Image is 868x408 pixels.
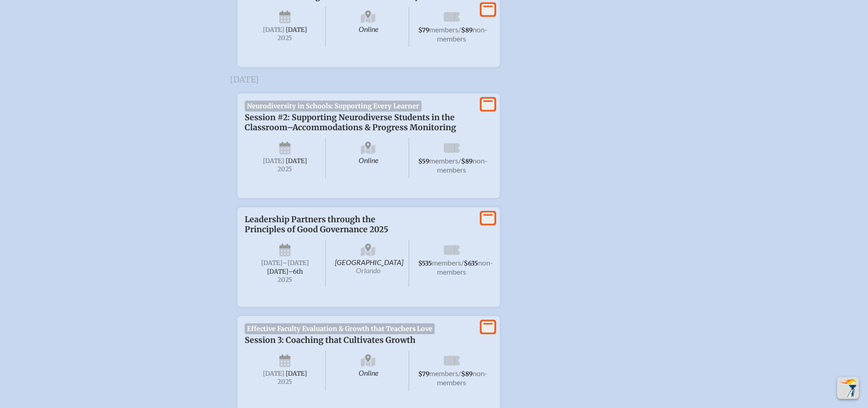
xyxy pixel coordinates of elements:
span: $535 [418,260,432,267]
span: 2025 [252,378,318,385]
span: $89 [461,158,473,165]
span: non-members [437,25,488,43]
span: Orlando [356,266,380,275]
img: To the top [839,379,857,397]
span: non-members [437,369,488,387]
span: [GEOGRAPHIC_DATA] [328,240,409,287]
span: members [429,369,458,377]
span: 2025 [252,276,318,283]
span: non-members [437,258,493,276]
span: non-members [437,156,488,174]
span: / [458,369,461,377]
span: 2025 [252,166,318,173]
span: $635 [464,260,478,267]
span: Session 3: Coaching that Cultivates Growth [245,335,416,345]
span: $79 [418,370,429,378]
span: Online [328,7,409,47]
span: members [429,25,458,34]
span: –[DATE] [282,259,309,267]
span: / [458,25,461,34]
h3: [DATE] [230,75,638,84]
span: Online [328,351,409,391]
span: 2025 [252,35,318,41]
span: / [461,258,464,267]
span: members [429,156,458,165]
span: Neurodiversity in Schools: Supporting Every Learner [245,101,422,112]
span: [DATE] [263,157,284,165]
span: [DATE] [263,26,284,34]
span: $89 [461,26,473,34]
span: $79 [418,26,429,34]
span: Session #2: Supporting Neurodiverse Students in the Classroom–Accommodations & Progress Monitoring [245,112,456,133]
span: [DATE] [261,259,282,267]
span: $89 [461,370,473,378]
span: [DATE] [286,157,307,165]
span: [DATE]–⁠6th [267,268,303,275]
span: Leadership Partners through the Principles of Good Governance 2025 [245,214,388,235]
span: [DATE] [263,370,284,377]
span: / [458,156,461,165]
span: Effective Faculty Evaluation & Growth that Teachers Love [245,323,435,334]
span: $59 [418,158,429,165]
button: Scroll Top [837,377,859,399]
span: members [432,258,461,267]
span: [DATE] [286,26,307,34]
span: [DATE] [286,370,307,377]
span: Online [328,138,409,178]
